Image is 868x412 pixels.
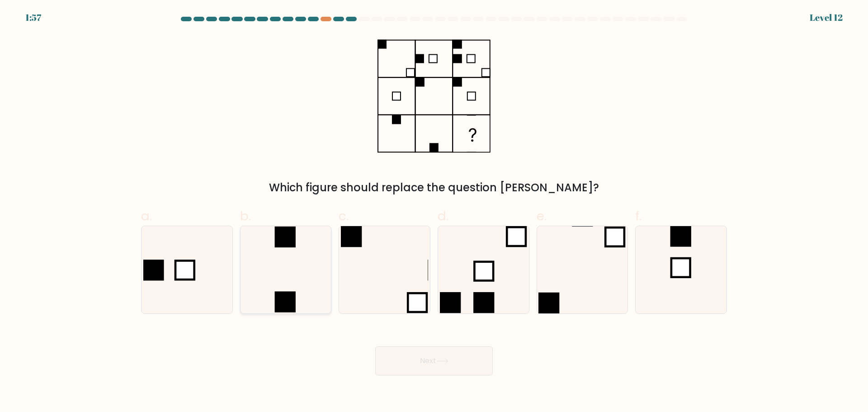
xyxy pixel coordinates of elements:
span: d. [438,207,448,225]
div: Level 12 [810,11,843,24]
button: Next [375,346,493,375]
div: Which figure should replace the question [PERSON_NAME]? [146,180,722,196]
span: f. [635,207,642,225]
span: b. [240,207,251,225]
span: a. [141,207,152,225]
span: e. [537,207,547,225]
span: c. [339,207,349,225]
div: 1:57 [25,11,41,24]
